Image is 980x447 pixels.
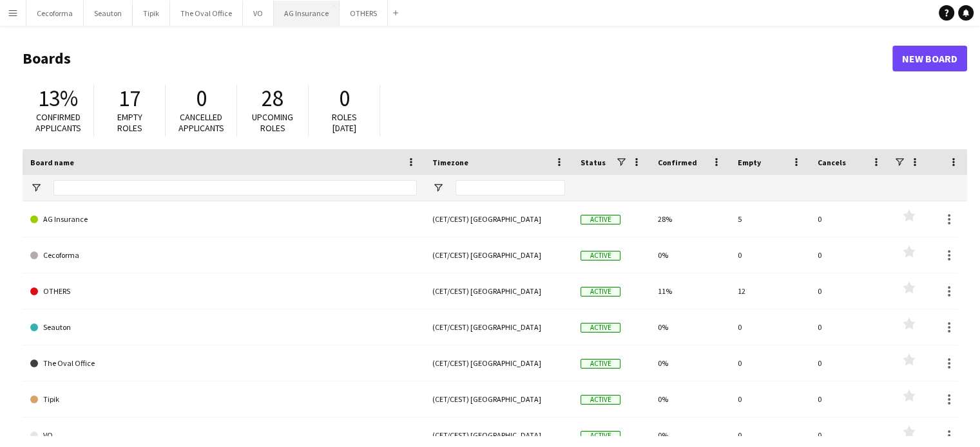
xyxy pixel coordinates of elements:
[581,251,620,260] span: Active
[658,158,697,167] span: Confirmed
[38,84,78,113] span: 13%
[810,201,890,237] div: 0
[581,323,620,333] span: Active
[119,84,140,113] span: 17
[53,180,417,196] input: Board name Filter Input
[30,158,74,167] span: Board name
[432,158,468,167] span: Timezone
[133,1,170,26] button: Tipik
[810,237,890,273] div: 0
[339,84,350,113] span: 0
[650,273,730,309] div: 11%
[730,201,810,237] div: 5
[30,182,42,194] button: Open Filter Menu
[30,237,417,273] a: Cecoforma
[425,345,573,381] div: (CET/CEST) [GEOGRAPHIC_DATA]
[117,111,142,134] span: Empty roles
[178,111,224,134] span: Cancelled applicants
[35,111,81,134] span: Confirmed applicants
[810,273,890,309] div: 0
[340,1,388,26] button: OTHERS
[581,158,606,167] span: Status
[456,180,565,196] input: Timezone Filter Input
[252,111,293,134] span: Upcoming roles
[818,158,846,167] span: Cancels
[30,345,417,381] a: The Oval Office
[26,1,84,26] button: Cecoforma
[810,381,890,417] div: 0
[581,431,620,441] span: Active
[581,215,620,224] span: Active
[581,359,620,369] span: Active
[332,111,357,134] span: Roles [DATE]
[30,381,417,417] a: Tipik
[730,237,810,273] div: 0
[425,381,573,417] div: (CET/CEST) [GEOGRAPHIC_DATA]
[810,309,890,345] div: 0
[730,309,810,345] div: 0
[730,273,810,309] div: 12
[650,309,730,345] div: 0%
[650,381,730,417] div: 0%
[425,273,573,309] div: (CET/CEST) [GEOGRAPHIC_DATA]
[196,84,207,113] span: 0
[23,49,892,68] h1: Boards
[892,46,967,71] a: New Board
[425,237,573,273] div: (CET/CEST) [GEOGRAPHIC_DATA]
[650,201,730,237] div: 28%
[432,182,444,194] button: Open Filter Menu
[650,237,730,273] div: 0%
[262,84,283,113] span: 28
[581,395,620,405] span: Active
[650,345,730,381] div: 0%
[425,309,573,345] div: (CET/CEST) [GEOGRAPHIC_DATA]
[738,158,761,167] span: Empty
[730,345,810,381] div: 0
[274,1,340,26] button: AG Insurance
[243,1,274,26] button: VO
[30,201,417,237] a: AG Insurance
[581,287,620,296] span: Active
[170,1,243,26] button: The Oval Office
[30,309,417,345] a: Seauton
[84,1,133,26] button: Seauton
[730,381,810,417] div: 0
[425,201,573,237] div: (CET/CEST) [GEOGRAPHIC_DATA]
[30,273,417,309] a: OTHERS
[810,345,890,381] div: 0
